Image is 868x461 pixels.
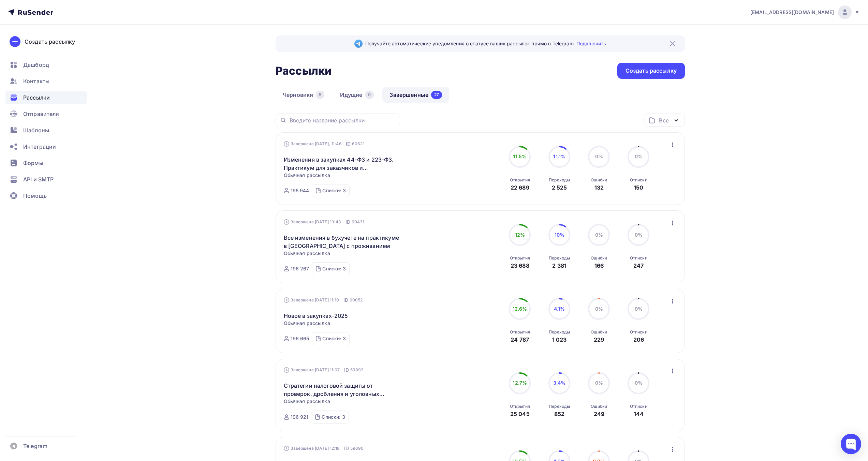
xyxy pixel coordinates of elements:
a: Завершенные27 [382,87,449,103]
span: ID [344,445,349,452]
div: Завершена [DATE], 11:46 [284,140,365,147]
div: 144 [634,410,644,418]
div: 196 921 [291,414,309,420]
div: Открытия [510,177,530,183]
a: Шаблоны [5,123,87,137]
div: Списки: 3 [322,335,345,342]
span: 0% [635,306,643,312]
div: Завершена [DATE] 11:19 [284,297,363,303]
span: 11.5% [513,153,527,159]
div: Завершена [DATE] 13:43 [284,219,365,225]
div: 229 [594,336,604,344]
img: Telegram [354,40,363,48]
span: [EMAIL_ADDRESS][DOMAIN_NAME] [750,9,834,16]
span: 0% [595,153,603,159]
span: Шаблоны [23,126,49,134]
div: Переходы [549,177,570,183]
div: 0 [365,91,374,99]
span: Контакты [23,77,49,85]
div: 23 688 [511,262,529,270]
div: 166 [594,262,604,270]
a: Черновики5 [276,87,332,103]
span: 0% [595,380,603,386]
span: 0% [595,306,603,312]
div: Ошибки [591,329,607,335]
div: 5 [316,91,324,99]
div: 195 944 [291,187,309,194]
div: Отписки [630,255,647,261]
div: Завершена [DATE] 12:18 [284,445,364,452]
span: 0% [635,380,643,386]
div: Открытия [510,255,530,261]
span: 60431 [352,219,365,225]
div: Открытия [510,404,530,409]
span: Формы [23,159,43,167]
span: 12% [515,232,525,238]
a: Идущие0 [333,87,381,103]
div: 249 [594,410,604,418]
span: 59690 [350,445,364,452]
span: 12.7% [513,380,527,386]
div: 150 [634,183,643,192]
div: Создать рассылку [25,38,75,46]
span: Обычная рассылка [284,320,330,327]
span: 12.6% [513,306,527,312]
span: ID [345,219,350,225]
div: 852 [554,410,564,418]
div: 1 023 [552,336,567,344]
span: Рассылки [23,93,50,102]
div: Завершена [DATE] 11:07 [284,367,364,373]
div: 22 689 [511,183,529,192]
div: Ошибки [591,404,607,409]
div: 206 [633,336,644,344]
span: 0% [595,232,603,238]
div: Все [659,116,668,124]
span: API и SMTP [23,175,54,183]
div: Списки: 3 [322,187,345,194]
a: [EMAIL_ADDRESS][DOMAIN_NAME] [750,5,860,19]
span: Помощь [23,192,47,200]
div: Отписки [630,177,647,183]
div: Ошибки [591,255,607,261]
span: 60052 [350,297,363,303]
h2: Рассылки [276,64,332,78]
span: 10% [555,232,564,238]
div: Списки: 3 [322,414,345,420]
span: 60621 [352,140,365,147]
div: 2 525 [552,183,567,192]
span: Обычная рассылка [284,398,330,405]
div: 196 665 [291,335,309,342]
div: 2 381 [552,262,567,270]
span: 3.4% [553,380,566,386]
a: Изменения в закупках 44-ФЗ и 223-ФЗ. Практикум для заказчиков и поставщиков в г. Сочи [284,155,401,172]
a: Формы [5,156,87,170]
div: Открытия [510,329,530,335]
div: Переходы [549,255,570,261]
span: Обычная рассылка [284,172,330,179]
div: Отписки [630,404,647,409]
button: Все [644,114,685,127]
a: Все изменения в бухучете на практикуме в [GEOGRAPHIC_DATA] с проживанием [284,234,401,250]
span: ID [343,297,348,303]
span: ID [344,367,349,373]
div: Создать рассылку [626,67,677,75]
a: Контакты [5,74,87,88]
div: 24 787 [511,336,529,344]
span: Дашборд [23,61,49,69]
a: Отправители [5,107,87,121]
a: Стратегии налоговой защиты от проверок, дробления и уголовных рисков. Что будет с УСН и самозанят... [284,382,401,398]
div: 27 [431,91,442,99]
span: 0% [635,232,643,238]
span: 4.1% [554,306,565,312]
div: 25 045 [510,410,530,418]
span: Обычная рассылка [284,250,330,257]
span: Отправители [23,110,59,118]
div: 196 267 [291,265,309,272]
span: 11.1% [553,153,565,159]
div: Списки: 3 [322,265,345,272]
div: Отписки [630,329,647,335]
a: Подключить [576,41,606,46]
div: 247 [633,262,644,270]
span: Telegram [23,442,47,450]
input: Введите название рассылки [290,117,396,124]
